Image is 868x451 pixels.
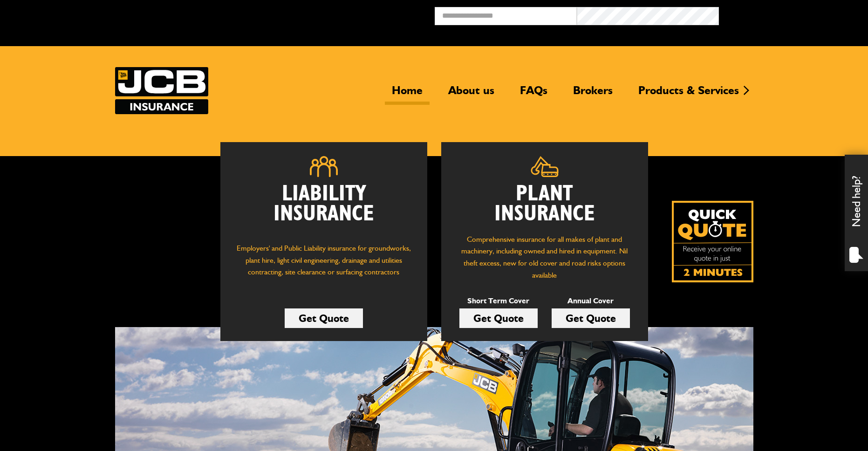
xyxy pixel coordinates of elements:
a: Brokers [566,83,620,105]
h2: Plant Insurance [455,184,634,224]
a: Get Quote [459,308,538,328]
img: JCB Insurance Services logo [115,67,208,114]
p: Employers' and Public Liability insurance for groundworks, plant hire, light civil engineering, d... [234,242,413,287]
a: Home [385,83,430,105]
a: Products & Services [631,83,746,105]
h2: Liability Insurance [234,184,413,233]
a: FAQs [513,83,554,105]
p: Annual Cover [552,295,630,307]
p: Comprehensive insurance for all makes of plant and machinery, including owned and hired in equipm... [455,233,634,281]
a: About us [441,83,501,105]
a: Get Quote [552,308,630,328]
p: Short Term Cover [459,295,538,307]
img: Quick Quote [672,201,753,282]
a: Get your insurance quote isn just 2-minutes [672,201,753,282]
a: JCB Insurance Services [115,67,208,114]
button: Broker Login [719,7,861,21]
div: Need help? [845,155,868,271]
a: Get Quote [285,308,363,328]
